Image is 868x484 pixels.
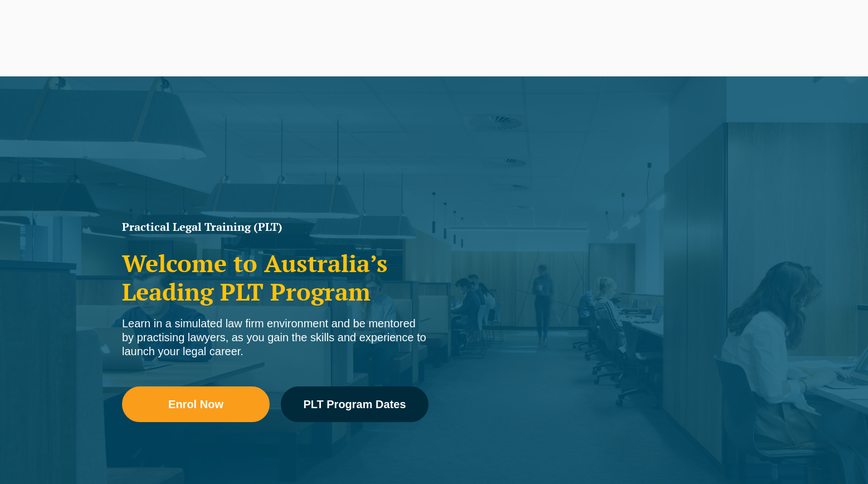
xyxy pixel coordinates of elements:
h2: Welcome to Australia’s Leading PLT Program [122,249,428,306]
span: PLT Program Dates [303,399,406,410]
h1: Practical Legal Training (PLT) [122,221,428,233]
div: Learn in a simulated law firm environment and be mentored by practising lawyers, as you gain the ... [122,317,428,359]
span: Enrol Now [168,399,223,410]
a: PLT Program Dates [281,386,428,422]
a: Enrol Now [122,386,270,422]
